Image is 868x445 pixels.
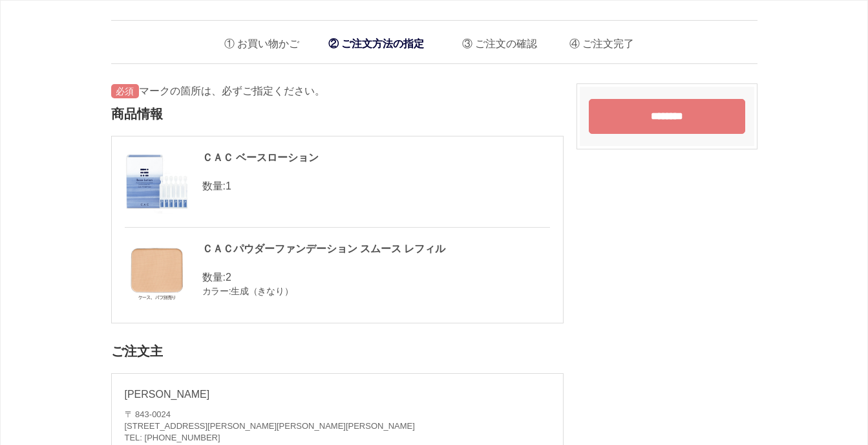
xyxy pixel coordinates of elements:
[560,27,634,54] li: ご注文完了
[111,83,564,99] p: マークの箇所は、必ずご指定ください。
[125,409,550,444] address: 〒 843-0024 [STREET_ADDRESS][PERSON_NAME][PERSON_NAME][PERSON_NAME] TEL: [PHONE_NUMBER]
[452,27,537,54] li: ご注文の確認
[125,285,550,298] p: カラー:
[231,286,293,296] span: 生成（きなり）
[215,27,299,54] li: お買い物かご
[125,270,550,285] p: 数量:
[125,149,550,166] div: ＣＡＣ ベースローション
[111,336,564,367] h2: ご注文主
[125,387,550,402] p: [PERSON_NAME]
[226,272,231,283] span: 2
[125,179,550,194] p: 数量:
[226,180,231,191] span: 1
[125,241,189,305] img: 060201.jpg
[111,99,564,129] h2: 商品情報
[125,241,550,257] div: ＣＡＣパウダーファンデーション スムース レフィル
[322,30,430,57] li: ご注文方法の指定
[125,149,189,214] img: 060059.jpg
